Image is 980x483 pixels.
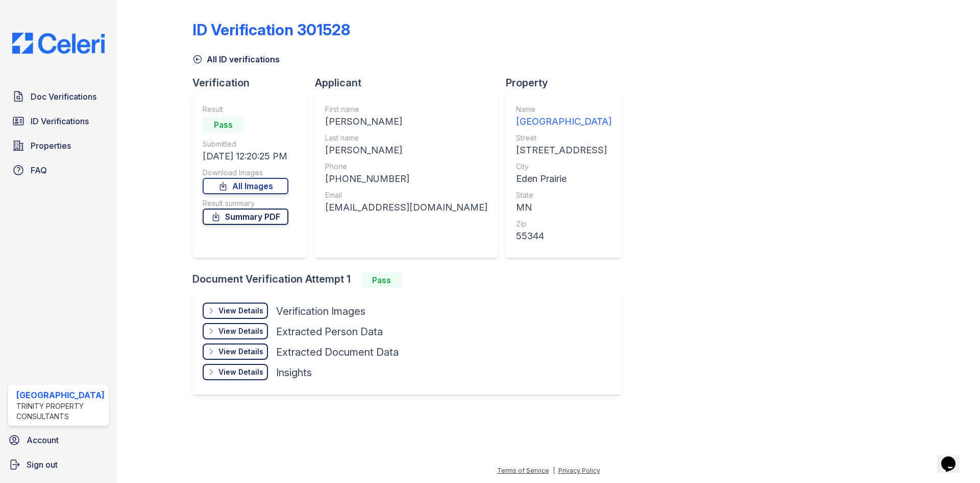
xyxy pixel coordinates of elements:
div: Applicant [315,76,506,90]
div: Trinity Property Consultants [16,401,105,422]
div: Result [203,104,288,114]
div: Zip [516,219,611,229]
img: CE_Logo_Blue-a8612792a0a2168367f1c8372b55b34899dd931a85d93a1a3d3e32e68fde9ad4.png [4,33,113,54]
div: [STREET_ADDRESS] [516,143,611,157]
div: Submitted [203,139,288,149]
div: [DATE] 12:20:25 PM [203,149,288,164]
div: [GEOGRAPHIC_DATA] [516,114,611,129]
a: Privacy Policy [558,467,600,474]
div: ID Verification 301528 [192,20,350,39]
a: Summary PDF [203,209,288,225]
div: Extracted Document Data [276,345,399,359]
div: [PERSON_NAME] [325,114,487,129]
a: Properties [8,135,109,156]
div: | [553,467,555,474]
div: City [516,162,611,172]
div: Insights [276,365,312,380]
div: Verification Images [276,304,365,318]
a: ID Verifications [8,111,109,131]
div: Pass [361,272,402,288]
div: First name [325,104,487,114]
div: Extracted Person Data [276,325,383,339]
a: Sign out [4,454,113,475]
div: State [516,190,611,200]
a: Account [4,430,113,450]
iframe: chat widget [937,442,970,473]
div: View Details [218,347,263,357]
div: Property [506,76,630,90]
div: Eden Prairie [516,172,611,186]
div: Phone [325,162,487,172]
div: [PHONE_NUMBER] [325,172,487,186]
span: ID Verifications [31,115,89,127]
div: Result summary [203,198,288,209]
a: FAQ [8,160,109,180]
a: Terms of Service [497,467,549,474]
a: All Images [203,178,288,194]
span: Sign out [27,458,58,471]
div: [PERSON_NAME] [325,143,487,157]
div: Street [516,133,611,143]
a: All ID verifications [192,53,280,65]
div: Download Images [203,168,288,178]
a: Doc Verifications [8,86,109,107]
div: Last name [325,133,487,143]
span: Account [27,434,59,446]
span: Properties [31,140,71,152]
div: View Details [218,306,263,316]
div: View Details [218,367,263,377]
div: Document Verification Attempt 1 [192,272,630,288]
div: 55344 [516,229,611,243]
div: Verification [192,76,315,90]
div: Email [325,190,487,200]
div: View Details [218,326,263,336]
div: Name [516,104,611,114]
span: Doc Verifications [31,90,96,103]
div: [GEOGRAPHIC_DATA] [16,389,105,401]
a: Name [GEOGRAPHIC_DATA] [516,104,611,129]
div: MN [516,200,611,215]
div: [EMAIL_ADDRESS][DOMAIN_NAME] [325,200,487,215]
span: FAQ [31,164,47,176]
div: Pass [203,117,243,133]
